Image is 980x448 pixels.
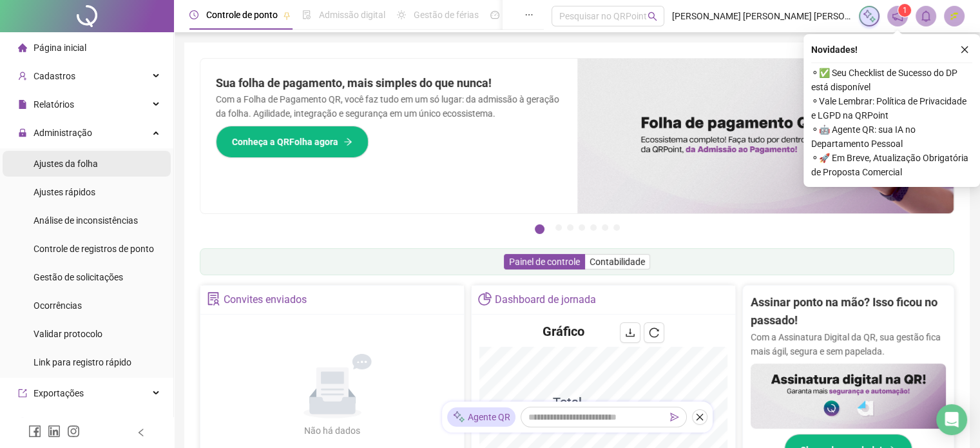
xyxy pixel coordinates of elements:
button: 6 [602,224,608,231]
span: ellipsis [524,10,533,19]
span: file-done [302,10,311,19]
span: Conheça a QRFolha agora [232,135,338,149]
span: Página inicial [34,43,86,53]
p: Com a Folha de Pagamento QR, você faz tudo em um só lugar: da admissão à geração da folha. Agilid... [216,92,562,121]
div: Open Intercom Messenger [936,404,967,435]
span: Gestão de solicitações [34,272,123,282]
span: clock-circle [189,10,198,19]
h2: Assinar ponto na mão? Isso ficou no passado! [751,293,946,330]
button: 1 [535,224,544,234]
span: send [670,413,679,422]
button: 3 [567,224,573,231]
span: Controle de registros de ponto [34,244,154,254]
span: sun [397,10,406,19]
span: close [960,45,969,54]
span: Contabilidade [590,257,645,267]
span: Admissão digital [319,10,385,20]
span: Ocorrências [34,300,82,311]
span: ⚬ Vale Lembrar: Política de Privacidade e LGPD na QRPoint [811,94,972,122]
span: Ajustes rápidos [34,187,95,197]
span: dashboard [490,10,499,19]
span: lock [18,128,27,137]
button: 2 [555,224,562,231]
span: facebook [28,425,41,438]
span: ⚬ ✅ Seu Checklist de Sucesso do DP está disponível [811,66,972,94]
span: file [18,100,27,109]
span: ⚬ 🚀 Em Breve, Atualização Obrigatória de Proposta Comercial [811,151,972,179]
span: left [137,428,146,437]
div: Dashboard de jornada [495,289,596,311]
div: Agente QR [447,407,515,427]
span: Controle de ponto [206,10,278,20]
span: Gestão de férias [414,10,479,20]
span: Link para registro rápido [34,357,131,367]
span: Integrações [34,416,81,427]
span: search [648,12,657,21]
img: sparkle-icon.fc2bf0ac1784a2077858766a79e2daf3.svg [862,9,876,23]
span: Validar protocolo [34,329,102,339]
h4: Gráfico [543,322,584,340]
span: export [18,389,27,398]
span: user-add [18,72,27,81]
span: Painel de controle [509,257,580,267]
span: home [18,43,27,52]
img: banner%2F02c71560-61a6-44d4-94b9-c8ab97240462.png [751,364,946,429]
img: banner%2F8d14a306-6205-4263-8e5b-06e9a85ad873.png [577,59,954,213]
span: Ajustes da folha [34,159,98,169]
h2: Sua folha de pagamento, mais simples do que nunca! [216,74,562,92]
div: Não há dados [273,424,392,438]
span: reload [649,327,659,338]
img: sparkle-icon.fc2bf0ac1784a2077858766a79e2daf3.svg [452,411,465,424]
span: bell [920,10,932,22]
span: close [695,413,704,422]
img: 83219 [945,6,964,26]
span: Administração [34,128,92,138]
p: Com a Assinatura Digital da QR, sua gestão fica mais ágil, segura e sem papelada. [751,330,946,358]
button: 4 [579,224,585,231]
span: [PERSON_NAME] [PERSON_NAME] [PERSON_NAME] - FIG INTERNET E TELECOMUNICACAO LTDA [672,9,851,23]
sup: 1 [898,4,911,17]
span: 1 [903,6,907,15]
button: 5 [590,224,597,231]
span: Cadastros [34,71,75,81]
span: linkedin [48,425,61,438]
button: Conheça a QRFolha agora [216,126,369,158]
span: Análise de inconsistências [34,215,138,226]
span: notification [892,10,903,22]
span: Exportações [34,388,84,398]
span: Relatórios [34,99,74,110]
span: arrow-right [343,137,352,146]
span: pushpin [283,12,291,19]
button: 7 [613,224,620,231]
span: Novidades ! [811,43,858,57]
span: pie-chart [478,292,492,306]
span: instagram [67,425,80,438]
span: download [625,327,635,338]
span: solution [207,292,220,306]
div: Convites enviados [224,289,307,311]
span: ⚬ 🤖 Agente QR: sua IA no Departamento Pessoal [811,122,972,151]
